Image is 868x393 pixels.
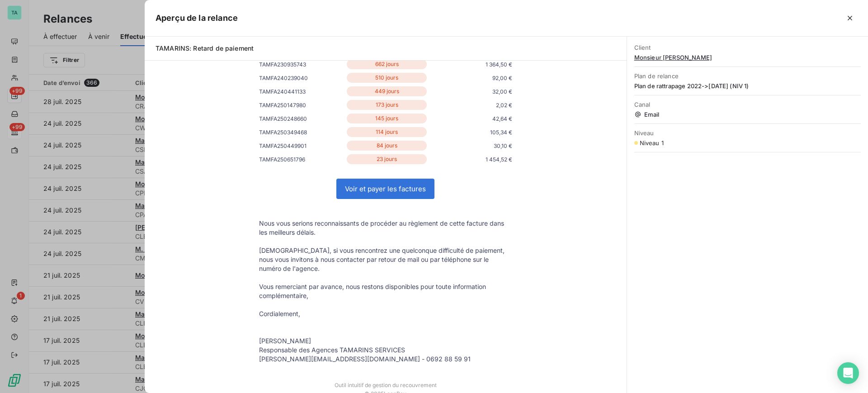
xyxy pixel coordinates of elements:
p: [PERSON_NAME] [259,336,512,346]
p: 105,34 € [429,128,512,137]
p: TAMFA240239040 [259,73,345,83]
p: 92,00 € [429,73,512,83]
span: Niveau 1 [640,139,664,147]
p: 662 jours [347,59,427,69]
p: TAMFA250651796 [259,155,345,164]
p: 30,10 € [429,141,512,151]
p: TAMFA230935743 [259,60,345,69]
p: Vous remerciant par avance, nous restons disponibles pour toute information complémentaire, [259,282,512,300]
span: Client [634,44,861,51]
p: Cordialement, [259,309,512,318]
p: 145 jours [347,114,427,123]
div: Open Intercom Messenger [837,362,859,384]
p: 510 jours [347,73,427,83]
p: TAMFA250349468 [259,128,345,137]
p: Nous vous serions reconnaissants de procéder au règlement de cette facture dans les meilleurs dél... [259,219,512,237]
p: 84 jours [347,141,427,151]
p: 1 454,52 € [429,155,512,164]
p: 23 jours [347,154,427,164]
p: 1 364,50 € [429,60,512,69]
p: Responsable des Agences TAMARINS SERVICES [259,346,512,355]
p: [DEMOGRAPHIC_DATA], si vous rencontrez une quelconque difficulté de paiement, nous vous invitons ... [259,246,512,273]
p: TAMFA250248660 [259,114,345,123]
span: Plan de relance [634,72,861,80]
p: 32,00 € [429,87,512,96]
p: TAMFA250147980 [259,100,345,110]
span: Monsieur [PERSON_NAME] [634,54,861,61]
p: 114 jours [347,127,427,137]
p: TAMFA250449901 [259,141,345,151]
p: [PERSON_NAME][EMAIL_ADDRESS][DOMAIN_NAME] - 0692 88 59 91 [259,355,512,364]
p: 449 jours [347,86,427,96]
h5: Aperçu de la relance [156,12,238,24]
span: Canal [634,101,861,108]
span: Niveau [634,129,861,137]
p: 2,02 € [429,100,512,110]
span: Plan de rattrapage 2022->[DATE] (NIV 1) [634,82,861,90]
p: TAMFA240441133 [259,87,345,96]
p: 173 jours [347,100,427,110]
td: Outil intuitif de gestion du recouvrement [250,373,521,388]
span: Email [634,111,861,118]
a: Voir et payer les factures [337,179,434,199]
span: TAMARINS: Retard de paiement [156,44,254,52]
p: 42,64 € [429,114,512,123]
